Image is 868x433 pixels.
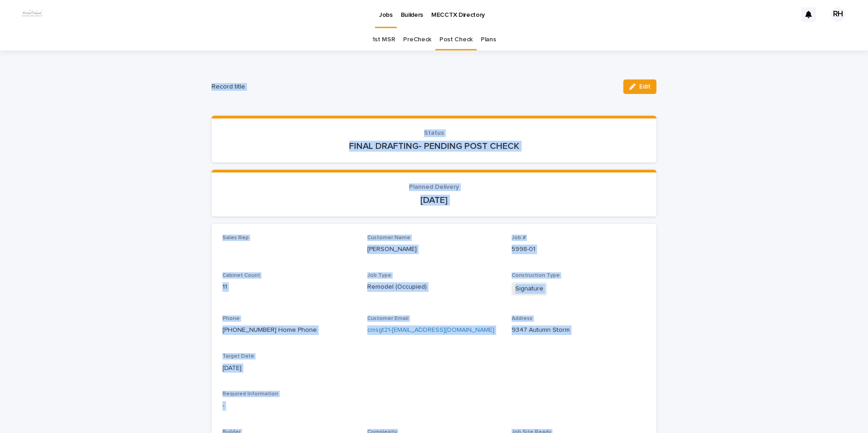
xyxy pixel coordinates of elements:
p: [PERSON_NAME] [367,245,501,254]
span: Status [424,130,444,136]
span: Edit [639,84,651,90]
span: Sales Rep [222,235,249,241]
p: [DATE] [222,195,646,206]
a: cmsgt21-[EMAIL_ADDRESS][DOMAIN_NAME] [367,327,494,333]
p: [DATE] [222,364,356,373]
div: RH [831,7,845,22]
span: Target Date [222,354,254,359]
span: Planned Delivery [409,184,459,190]
span: Required Information [222,391,278,397]
span: Cabinet Count [222,273,260,278]
span: Address [512,316,533,321]
a: PreCheck [403,29,431,50]
span: Construction Type [512,273,560,278]
a: 1st MSR [372,29,395,50]
span: Job # [512,235,526,241]
p: FINAL DRAFTING- PENDING POST CHECK [222,141,646,152]
span: Phone [222,316,240,321]
span: Customer Name [367,235,410,241]
span: Customer Email [367,316,409,321]
p: Remodel (Occupied) [367,282,501,292]
h2: Record title [212,83,616,91]
p: 5998-01 [512,245,646,254]
span: Job Type [367,273,391,278]
p: 11 [222,282,356,292]
p: - [222,401,646,411]
p: 9347 Autumn Storm [512,325,646,335]
a: Post Check [439,29,473,50]
img: dhEtdSsQReaQtgKTuLrt [18,5,46,24]
a: [PHONE_NUMBER] Home Phone [222,327,317,333]
a: Plans [481,29,496,50]
button: Edit [623,79,656,94]
span: Signature [512,282,547,295]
